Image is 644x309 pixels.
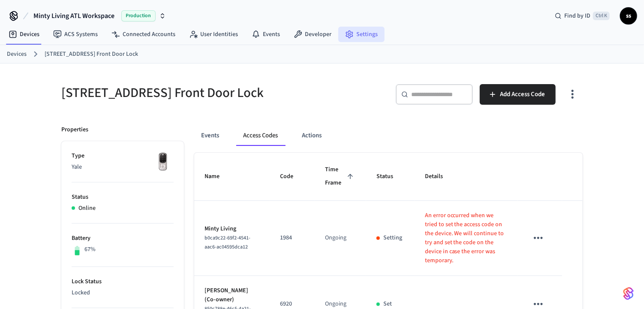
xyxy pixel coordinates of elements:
[383,233,402,242] p: Setting
[280,300,304,309] p: 6920
[280,170,304,183] span: Code
[152,151,174,173] img: Yale Assure Touchscreen Wifi Smart Lock, Satin Nickel, Front
[46,27,105,42] a: ACS Systems
[315,201,366,276] td: Ongoing
[295,125,328,146] button: Actions
[72,163,174,172] p: Yale
[45,50,138,59] a: [STREET_ADDRESS] Front Door Lock
[376,170,404,183] span: Status
[182,27,245,42] a: User Identities
[245,27,287,42] a: Events
[383,300,392,309] p: Set
[500,89,545,100] span: Add Access Code
[548,8,617,24] div: Find by IDCtrl K
[205,170,231,183] span: Name
[287,27,338,42] a: Developer
[194,125,226,146] button: Events
[325,163,356,190] span: Time Frame
[480,84,556,105] button: Add Access Code
[2,27,46,42] a: Devices
[72,234,174,243] p: Battery
[7,50,27,59] a: Devices
[623,287,634,300] img: SeamLogoGradient.69752ec5.svg
[105,27,182,42] a: Connected Accounts
[194,125,583,146] div: ant example
[72,151,174,161] p: Type
[61,125,88,134] p: Properties
[72,193,174,202] p: Status
[72,288,174,297] p: Locked
[621,8,636,24] span: ss
[564,12,590,20] span: Find by ID
[425,211,508,265] p: An error occurred when we tried to set the access code on the device. We will continue to try and...
[236,125,285,146] button: Access Codes
[205,224,259,233] p: Minty Living
[280,233,304,242] p: 1984
[61,84,317,102] h5: [STREET_ADDRESS] Front Door Lock
[72,277,174,286] p: Lock Status
[593,12,610,20] span: Ctrl K
[33,11,114,21] span: Minty Living ATL Workspace
[425,170,454,183] span: Details
[205,286,259,304] p: [PERSON_NAME] (Co-owner)
[620,7,637,24] button: ss
[338,27,385,42] a: Settings
[205,234,250,251] span: b0ca9c22-69f2-4541-aac6-ac04595dca12
[121,10,156,21] span: Production
[84,245,96,254] p: 67%
[78,204,96,213] p: Online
